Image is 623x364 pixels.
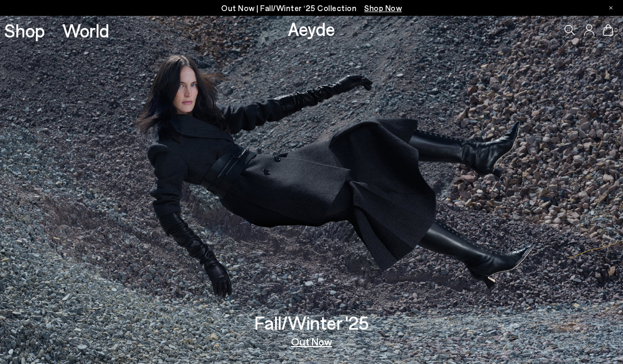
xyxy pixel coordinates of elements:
[603,24,613,36] a: 0
[288,17,335,40] a: Aeyde
[62,21,109,40] a: World
[291,336,332,347] a: Out Now
[221,2,402,15] p: Out Now | Fall/Winter ‘25 Collection
[4,21,45,40] a: Shop
[364,3,402,13] span: Navigate to /collections/new-in
[613,27,619,33] span: 0
[254,313,369,332] h3: Fall/Winter '25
